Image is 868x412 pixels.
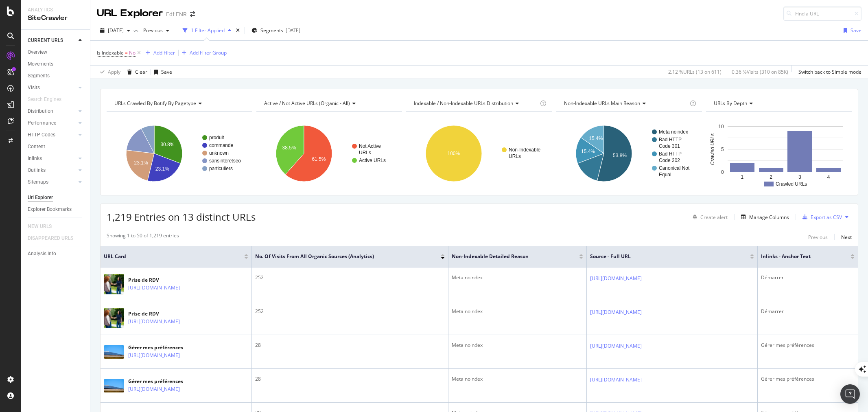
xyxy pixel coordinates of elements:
[160,142,174,147] text: 30.8%
[359,143,381,149] text: Not Active
[761,274,855,281] div: Démarrer
[256,118,401,189] div: A chart.
[359,158,386,163] text: Active URLs
[28,205,72,214] div: Explorer Bookmarks
[114,100,196,107] span: URLs Crawled By Botify By pagetype
[134,160,148,166] text: 23.1%
[166,10,187,18] div: Edf ENR
[128,318,180,326] a: [URL][DOMAIN_NAME]
[556,118,701,189] svg: A chart.
[412,97,538,110] h4: Indexable / Non-Indexable URLs Distribution
[104,345,124,359] img: main image
[452,375,583,383] div: Meta noindex
[359,150,371,156] text: URLs
[590,342,642,350] a: [URL][DOMAIN_NAME]
[28,36,76,45] a: CURRENT URLS
[28,48,84,57] a: Overview
[590,376,642,384] a: [URL][DOMAIN_NAME]
[452,274,583,281] div: Meta noindex
[108,27,124,34] span: 2025 Sep. 1st
[28,222,60,231] a: NEW URLS
[28,142,45,151] div: Content
[28,48,47,57] div: Overview
[128,385,180,393] a: [URL][DOMAIN_NAME]
[851,27,861,34] div: Save
[209,150,229,156] text: unknown
[795,66,861,79] button: Switch back to Simple mode
[28,95,61,104] div: Search Engines
[128,344,206,351] div: Gérer mes préférences
[153,49,175,56] div: Add Filter
[590,274,642,283] a: [URL][DOMAIN_NAME]
[28,72,50,80] div: Segments
[135,68,147,75] div: Clear
[124,66,147,79] button: Clear
[718,124,724,129] text: 10
[721,169,724,175] text: 0
[108,68,120,75] div: Apply
[714,100,747,107] span: URLs by Depth
[414,100,513,107] span: Indexable / Non-Indexable URLs distribution
[28,107,53,116] div: Distribution
[128,276,206,284] div: Prise de RDV
[151,66,172,79] button: Save
[659,172,671,178] text: Equal
[448,151,460,156] text: 100%
[28,131,76,139] a: HTTP Codes
[125,49,128,56] span: =
[248,24,304,37] button: Segments[DATE]
[28,83,76,92] a: Visits
[659,129,688,135] text: Meta noindex
[28,166,76,175] a: Outlinks
[452,342,583,349] div: Meta noindex
[107,118,251,189] svg: A chart.
[749,214,789,221] div: Manage Columns
[721,147,724,152] text: 5
[741,174,743,180] text: 1
[155,166,169,172] text: 23.1%
[28,131,55,139] div: HTTP Codes
[761,308,855,315] div: Démarrer
[128,284,180,292] a: [URL][DOMAIN_NAME]
[776,181,807,187] text: Crawled URLs
[161,68,172,75] div: Save
[798,174,801,180] text: 3
[712,97,844,110] h4: URLs by Depth
[28,119,56,127] div: Performance
[28,193,84,202] a: Url Explorer
[28,142,84,151] a: Content
[798,68,861,75] div: Switch back to Simple mode
[689,210,728,224] button: Create alert
[659,143,680,149] text: Code 301
[255,342,445,349] div: 28
[140,27,163,34] span: Previous
[255,308,445,315] div: 252
[761,253,838,260] span: Inlinks - Anchor Text
[452,253,567,260] span: Non-Indexable Detailed Reason
[706,118,851,189] div: A chart.
[104,379,124,392] img: main image
[28,36,63,45] div: CURRENT URLS
[668,68,722,75] div: 2.12 % URLs ( 13 on 611 )
[255,375,445,383] div: 28
[28,205,84,214] a: Explorer Bookmarks
[28,250,56,258] div: Analysis Info
[190,11,195,17] div: arrow-right-arrow-left
[761,342,855,349] div: Gérer mes préférences
[104,269,124,300] img: main image
[841,232,852,242] button: Next
[761,375,855,383] div: Gérer mes préférences
[452,308,583,315] div: Meta noindex
[97,66,120,79] button: Apply
[770,174,772,180] text: 2
[28,234,81,243] a: DISAPPEARED URLS
[209,158,241,164] text: sansintéretseo
[260,27,283,34] span: Segments
[142,48,175,58] button: Add Filter
[841,234,852,241] div: Next
[255,274,445,281] div: 252
[732,68,788,75] div: 0.36 % Visits ( 310 on 85K )
[107,210,256,224] span: 1,219 Entries on 13 distinct URLs
[234,26,241,35] div: times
